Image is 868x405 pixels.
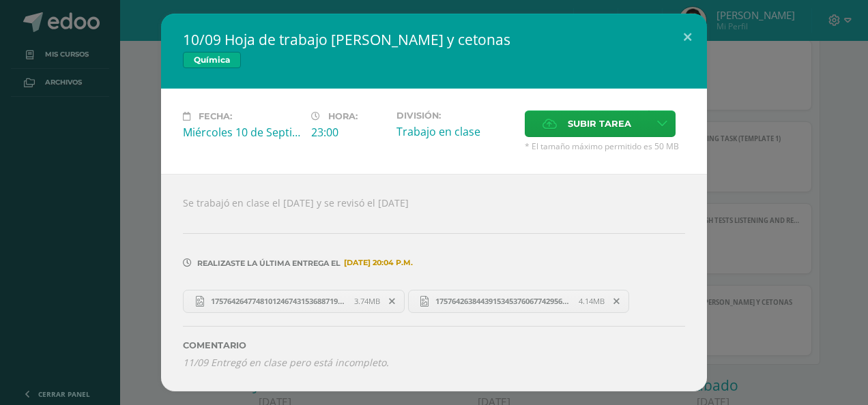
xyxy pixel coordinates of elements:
[183,290,405,313] a: 17576426477481012467431536887195.jpg 3.74MB
[381,294,404,309] span: Remover entrega
[183,52,241,68] span: Química
[183,356,389,369] i: 11/09 Entregó en clase pero está incompleto.
[525,140,685,152] span: * El tamaño máximo permitido es 50 MB
[183,30,685,49] h2: 10/09 Hoja de trabajo [PERSON_NAME] y cetonas
[605,294,628,309] span: Remover entrega
[183,340,685,350] label: Comentario
[328,111,358,121] span: Hora:
[354,296,380,306] span: 3.74MB
[579,296,605,306] span: 4.14MB
[396,124,514,139] div: Trabajo en clase
[204,296,354,306] span: 17576426477481012467431536887195.jpg
[311,125,386,140] div: 23:00
[568,111,631,136] span: Subir tarea
[396,110,514,121] label: División:
[199,111,232,121] span: Fecha:
[161,174,707,391] div: Se trabajó en clase el [DATE] y se revisó el [DATE]
[197,258,341,268] span: Realizaste la última entrega el
[668,14,707,60] button: Close (Esc)
[183,125,300,140] div: Miércoles 10 de Septiembre
[341,262,413,263] span: [DATE] 20:04 p.m.
[429,296,579,306] span: 17576426384439153453760677429567.jpg
[408,290,630,313] a: 17576426384439153453760677429567.jpg 4.14MB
